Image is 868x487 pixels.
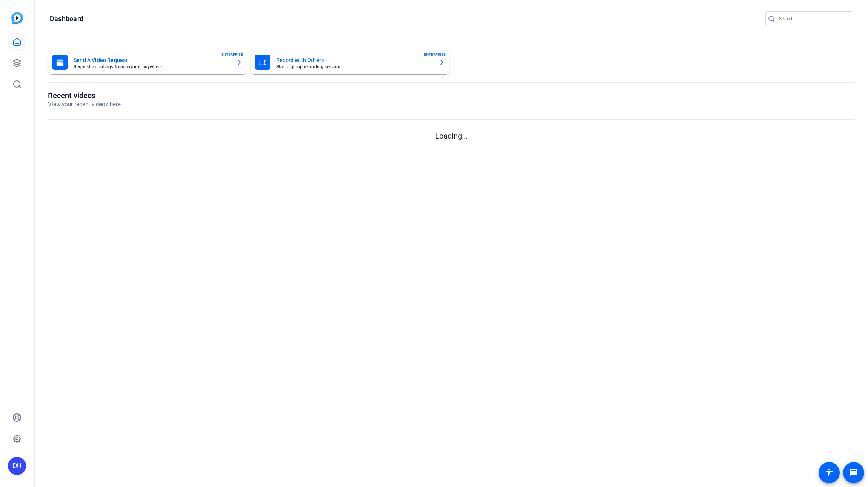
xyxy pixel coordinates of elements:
mat-icon: message [849,468,858,477]
button: Record With OthersStart a group recording sessionENTERPRISE [251,50,449,74]
h1: Dashboard [50,14,83,23]
p: Loading... [48,130,855,142]
button: Send A Video RequestRequest recordings from anyone, anywhereENTERPRISE [48,50,247,74]
div: DH [8,457,26,475]
input: Search [779,14,847,23]
mat-icon: accessibility [825,468,834,477]
img: blue-gradient.svg [11,12,23,24]
h1: Recent videos [48,91,121,100]
span: ENTERPRISE [221,52,243,57]
mat-card-subtitle: Start a group recording session [276,65,433,69]
span: ENTERPRISE [424,52,446,57]
p: View your recent videos here [48,100,121,109]
mat-card-title: Record With Others [276,55,433,65]
mat-card-subtitle: Request recordings from anyone, anywhere [74,65,230,69]
mat-card-title: Send A Video Request [74,55,230,65]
